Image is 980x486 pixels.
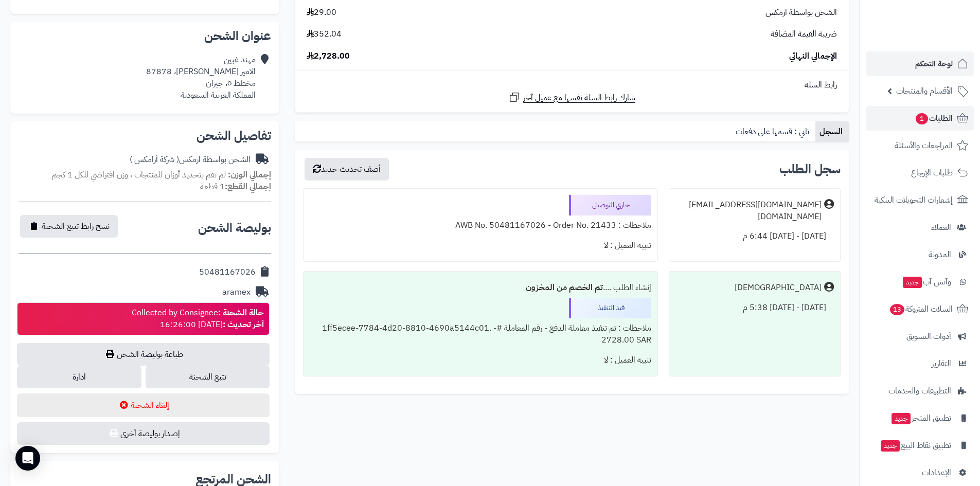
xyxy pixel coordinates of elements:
[675,199,822,223] div: [DOMAIN_NAME][EMAIL_ADDRESS][DOMAIN_NAME]
[892,413,911,424] span: جديد
[508,91,635,104] a: شارك رابط السلة نفسها مع عميل آخر
[902,275,951,289] span: وآتس آب
[569,195,651,215] div: جاري التوصيل
[881,440,900,452] span: جديد
[130,154,251,166] div: الشحن بواسطة ارمكس
[735,282,822,294] div: [DEMOGRAPHIC_DATA]
[195,473,271,485] h2: الشحن المرتجع
[866,379,974,403] a: التطبيقات والخدمات
[866,215,974,240] a: العملاء
[17,422,270,445] button: إصدار بوليصة أخرى
[895,138,953,153] span: المراجعات والأسئلة
[52,169,226,181] span: لم تقم بتحديد أوزان للمنتجات ، وزن افتراضي للكل 1 كجم
[569,298,651,318] div: قيد التنفيذ
[866,460,974,485] a: الإعدادات
[915,111,953,125] span: الطلبات
[310,215,651,236] div: ملاحظات : AWB No. 50481167026 - Order No. 21433
[675,226,834,246] div: [DATE] - [DATE] 6:44 م
[866,324,974,349] a: أدوات التسويق
[906,329,951,344] span: أدوات التسويق
[916,113,928,124] span: 1
[19,130,271,142] h2: تفاصيل الشحن
[896,84,953,98] span: الأقسام والمنتجات
[765,7,837,19] span: الشحن بواسطة ارمكس
[910,28,970,49] img: logo-2.png
[779,163,841,175] h3: سجل الطلب
[866,269,974,294] a: وآتس آبجديد
[307,28,342,40] span: 352.04
[866,133,974,158] a: المراجعات والأسئلة
[146,54,256,101] div: مهند غبين الامير [PERSON_NAME]، 87878 مخطط ٥، جيزان المملكة العربية السعودية
[198,222,271,234] h2: بوليصة الشحن
[866,433,974,458] a: تطبيق نقاط البيعجديد
[223,318,264,331] strong: آخر تحديث :
[307,50,350,62] span: 2,728.00
[922,465,951,480] span: الإعدادات
[200,181,271,193] small: 1 قطعة
[866,188,974,212] a: إشعارات التحويلات البنكية
[310,278,651,298] div: إنشاء الطلب ....
[890,411,951,425] span: تطبيق المتجر
[866,242,974,267] a: المدونة
[915,57,953,71] span: لوحة التحكم
[889,302,953,316] span: السلات المتروكة
[789,50,837,62] span: الإجمالي النهائي
[132,307,264,331] div: Collected by Consignee [DATE] 16:26:00
[890,304,904,315] span: 13
[866,160,974,185] a: طلبات الإرجاع
[17,366,141,388] a: ادارة
[866,351,974,376] a: التقارير
[523,92,635,104] span: شارك رابط السلة نفسها مع عميل آخر
[305,158,389,181] button: أضف تحديث جديد
[866,406,974,430] a: تطبيق المتجرجديد
[866,106,974,131] a: الطلبات1
[17,343,270,366] a: طباعة بوليصة الشحن
[675,298,834,318] div: [DATE] - [DATE] 5:38 م
[299,79,845,91] div: رابط السلة
[903,277,922,288] span: جديد
[929,247,951,262] span: المدونة
[130,153,179,166] span: ( شركة أرامكس )
[866,51,974,76] a: لوحة التحكم
[222,286,251,298] div: aramex
[218,307,264,319] strong: حالة الشحنة :
[732,121,815,142] a: تابي : قسمها على دفعات
[20,215,118,238] button: نسخ رابط تتبع الشحنة
[931,220,951,235] span: العملاء
[310,236,651,256] div: تنبيه العميل : لا
[911,166,953,180] span: طلبات الإرجاع
[866,297,974,321] a: السلات المتروكة13
[307,7,336,19] span: 29.00
[875,193,953,207] span: إشعارات التحويلات البنكية
[932,356,951,371] span: التقارير
[888,384,951,398] span: التطبيقات والخدمات
[19,30,271,42] h2: عنوان الشحن
[17,393,270,417] button: إلغاء الشحنة
[225,181,271,193] strong: إجمالي القطع:
[880,438,951,453] span: تطبيق نقاط البيع
[199,266,256,278] div: 50481167026
[228,169,271,181] strong: إجمالي الوزن:
[146,366,270,388] a: تتبع الشحنة
[310,318,651,350] div: ملاحظات : تم تنفيذ معاملة الدفع - رقم المعاملة #1ff5ecee-7784-4d20-8810-4690a5144c01. - 2728.00 SAR
[310,350,651,370] div: تنبيه العميل : لا
[526,281,603,294] b: تم الخصم من المخزون
[42,220,110,232] span: نسخ رابط تتبع الشحنة
[815,121,849,142] a: السجل
[771,28,837,40] span: ضريبة القيمة المضافة
[15,446,40,471] div: Open Intercom Messenger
